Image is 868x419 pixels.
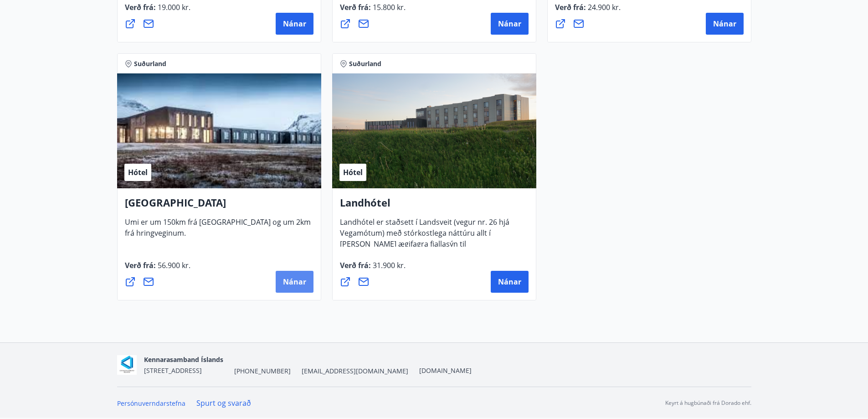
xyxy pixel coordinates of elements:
span: Umi er um 150km frá [GEOGRAPHIC_DATA] og um 2km frá hringveginum. [125,217,311,245]
span: Suðurland [134,59,166,68]
span: Kennarasamband Íslands [144,355,223,364]
button: Nánar [276,271,313,293]
h4: Landhótel [340,196,529,217]
h4: [GEOGRAPHIC_DATA] [125,196,313,217]
span: Suðurland [349,59,381,68]
span: 31.900 kr. [371,260,406,270]
button: Nánar [276,13,313,35]
span: 19.000 kr. [156,2,190,12]
button: Nánar [706,13,744,35]
img: AOgasd1zjyUWmx8qB2GFbzp2J0ZxtdVPFY0E662R.png [117,355,137,375]
span: Landhótel er staðsett í Landsveit (vegur nr. 26 hjá Vegamótum) með stórkostlega náttúru allt í [P... [340,217,509,278]
span: 56.900 kr. [156,260,190,270]
span: [STREET_ADDRESS] [144,366,202,375]
a: [DOMAIN_NAME] [419,366,472,375]
a: Spurt og svarað [196,398,251,408]
a: Persónuverndarstefna [117,399,185,408]
span: 24.900 kr. [586,2,621,12]
button: Nánar [491,13,529,35]
span: Verð frá : [125,260,190,278]
span: Nánar [283,277,306,287]
p: Keyrt á hugbúnaði frá Dorado ehf. [665,399,751,407]
span: Hótel [128,167,148,177]
span: Nánar [498,19,521,29]
span: Nánar [283,19,306,29]
span: Hótel [343,167,363,177]
span: 15.800 kr. [371,2,406,12]
span: Verð frá : [125,2,190,20]
span: Verð frá : [340,2,406,20]
button: Nánar [491,271,529,293]
span: Verð frá : [340,260,406,278]
span: [PHONE_NUMBER] [234,367,291,376]
span: Nánar [498,277,521,287]
span: Verð frá : [555,2,621,20]
span: Nánar [713,19,736,29]
span: [EMAIL_ADDRESS][DOMAIN_NAME] [302,367,408,376]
